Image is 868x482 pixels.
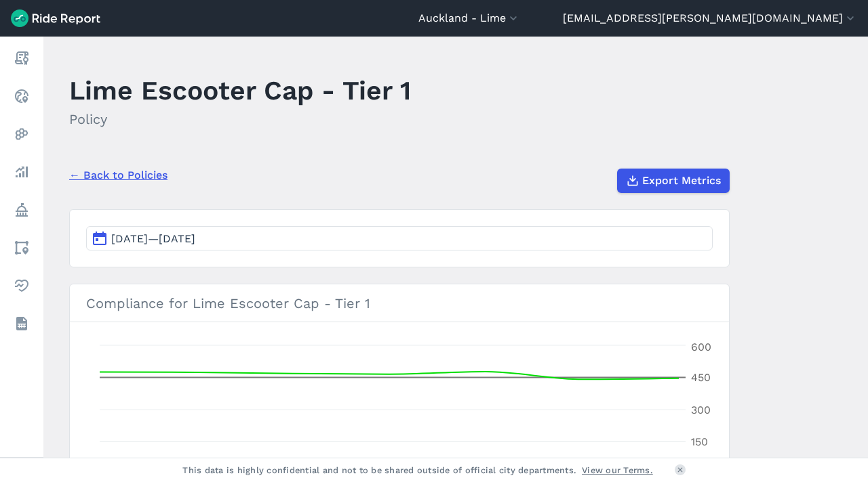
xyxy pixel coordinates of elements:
[563,10,857,26] button: [EMAIL_ADDRESS][PERSON_NAME][DOMAIN_NAME]
[69,72,411,109] h1: Lime Escooter Cap - Tier 1
[691,435,708,448] tspan: 150
[418,10,520,26] button: Auckland - Lime
[617,169,730,193] button: Export Metrics
[9,160,34,184] a: Analyze
[111,232,195,245] span: [DATE]—[DATE]
[9,273,34,298] a: Health
[691,341,711,353] tspan: 600
[9,84,34,108] a: Realtime
[9,236,34,260] a: Areas
[9,198,34,222] a: Policy
[9,311,34,336] a: Datasets
[9,122,34,146] a: Heatmaps
[86,226,713,250] button: [DATE]—[DATE]
[642,173,721,189] span: Export Metrics
[69,167,167,183] a: ← Back to Policies
[9,46,34,70] a: Report
[70,284,729,322] h3: Compliance for Lime Escooter Cap - Tier 1
[11,9,100,27] img: Ride Report
[582,464,653,477] a: View our Terms.
[691,371,711,384] tspan: 450
[69,109,411,129] h2: Policy
[691,403,711,416] tspan: 300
